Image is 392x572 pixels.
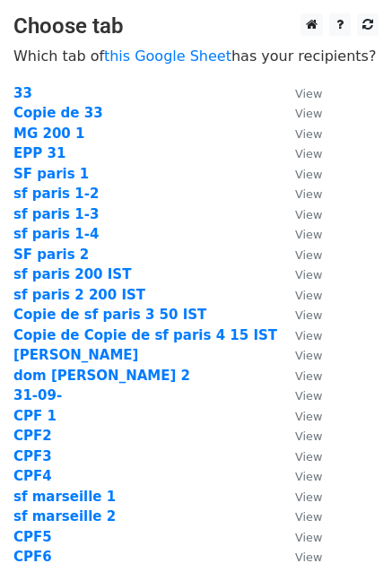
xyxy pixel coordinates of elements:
[295,429,322,443] small: View
[277,347,322,363] a: View
[295,208,322,221] small: View
[104,48,231,65] a: this Google Sheet
[295,308,322,322] small: View
[295,168,322,181] small: View
[13,489,116,505] a: sf marseille 1
[295,329,322,342] small: View
[295,369,322,383] small: View
[295,289,322,302] small: View
[13,166,89,182] a: SF paris 1
[13,347,138,363] a: [PERSON_NAME]
[13,368,190,384] a: dom [PERSON_NAME] 2
[295,87,322,100] small: View
[13,549,52,565] a: CPF6
[13,85,32,101] a: 33
[277,368,322,384] a: View
[277,166,322,182] a: View
[295,389,322,403] small: View
[13,529,52,545] a: CPF5
[277,428,322,444] a: View
[13,307,206,323] a: Copie de sf paris 3 50 IST
[13,266,131,282] a: sf paris 200 IST
[277,85,322,101] a: View
[13,387,62,403] a: 31-09-
[13,105,103,121] a: Copie de 33
[277,226,322,242] a: View
[13,468,52,484] a: CPF4
[277,307,322,323] a: View
[13,428,52,444] a: CPF2
[295,490,322,504] small: View
[277,247,322,263] a: View
[13,126,84,142] a: MG 200 1
[13,47,379,65] p: Which tab of has your recipients?
[295,410,322,423] small: View
[295,510,322,524] small: View
[277,468,322,484] a: View
[277,408,322,424] a: View
[295,268,322,282] small: View
[13,408,57,424] a: CPF 1
[295,107,322,120] small: View
[277,145,322,161] a: View
[277,126,322,142] a: View
[13,287,145,303] a: sf paris 2 200 IST
[295,187,322,201] small: View
[277,489,322,505] a: View
[295,531,322,544] small: View
[277,327,322,343] a: View
[295,147,322,160] small: View
[295,248,322,262] small: View
[13,226,99,242] a: sf paris 1-4
[277,387,322,403] a: View
[13,186,99,202] a: sf paris 1-2
[13,508,116,524] a: sf marseille 2
[13,247,89,263] a: SF paris 2
[277,206,322,222] a: View
[295,228,322,241] small: View
[295,450,322,464] small: View
[277,105,322,121] a: View
[295,349,322,362] small: View
[277,549,322,565] a: View
[13,13,379,39] h3: Choose tab
[277,508,322,524] a: View
[13,448,52,464] a: CPF3
[13,145,65,161] a: EPP 31
[277,529,322,545] a: View
[277,266,322,282] a: View
[277,448,322,464] a: View
[277,186,322,202] a: View
[13,206,99,222] a: sf paris 1-3
[13,327,277,343] a: Copie de Copie de sf paris 4 15 IST
[295,550,322,564] small: View
[295,470,322,483] small: View
[295,127,322,141] small: View
[277,287,322,303] a: View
